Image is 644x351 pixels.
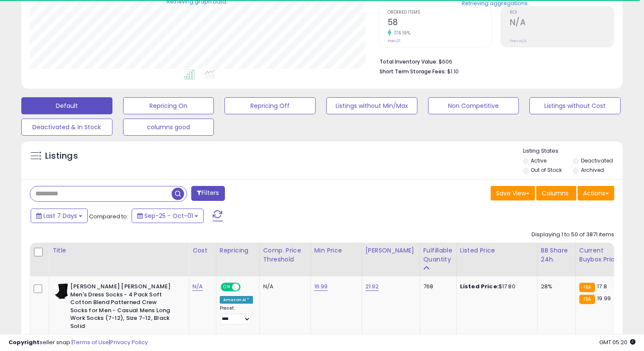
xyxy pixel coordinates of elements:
[21,119,112,136] button: Deactivated & In Stock
[191,186,224,201] button: Filters
[428,97,519,114] button: Non Competitive
[314,282,328,291] a: 16.99
[110,338,148,346] a: Privacy Policy
[224,97,316,114] button: Repricing Off
[31,209,88,223] button: Last 7 Days
[542,189,569,197] span: Columns
[536,186,576,200] button: Columns
[326,97,417,114] button: Listings without Min/Max
[460,246,534,255] div: Listed Price
[365,282,379,291] a: 21.92
[599,338,635,346] span: 2025-10-9 05:20 GMT
[597,294,611,302] span: 19.99
[579,295,595,304] small: FBA
[523,147,623,155] p: Listing States:
[193,282,203,291] a: N/A
[21,97,112,114] button: Default
[221,284,232,291] span: ON
[491,186,535,200] button: Save View
[541,246,572,264] div: BB Share 24h.
[581,157,613,164] label: Deactivated
[532,231,614,239] div: Displaying 1 to 50 of 3871 items
[52,246,185,255] div: Title
[314,246,358,255] div: Min Price
[263,246,307,264] div: Comp. Price Threshold
[578,186,614,200] button: Actions
[423,246,453,264] div: Fulfillable Quantity
[531,166,562,174] label: Out of Stock
[73,338,109,346] a: Terms of Use
[541,283,569,290] div: 28%
[531,157,546,164] label: Active
[220,296,253,304] div: Amazon AI *
[239,284,253,291] span: OFF
[89,212,128,220] span: Compared to:
[45,150,78,162] h5: Listings
[9,338,40,346] strong: Copyright
[460,283,531,290] div: $17.80
[70,283,174,332] b: [PERSON_NAME] [PERSON_NAME] Men's Dress Socks - 4 Pack Soft Cotton Blend Patterned Crew Socks for...
[55,283,68,300] img: 31vSvFdEMYL._SL40_.jpg
[220,246,256,255] div: Repricing
[597,282,607,290] span: 17.8
[144,212,193,220] span: Sep-25 - Oct-01
[579,283,595,292] small: FBA
[220,305,253,325] div: Preset:
[529,97,621,114] button: Listings without Cost
[579,246,623,264] div: Current Buybox Price
[123,97,214,114] button: Repricing On
[43,212,77,220] span: Last 7 Days
[365,246,416,255] div: [PERSON_NAME]
[193,246,213,255] div: Cost
[460,282,499,290] b: Listed Price:
[123,119,214,136] button: columns good
[581,166,604,174] label: Archived
[132,209,204,223] button: Sep-25 - Oct-01
[263,283,304,290] div: N/A
[9,339,148,347] div: seller snap | |
[423,283,450,290] div: 768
